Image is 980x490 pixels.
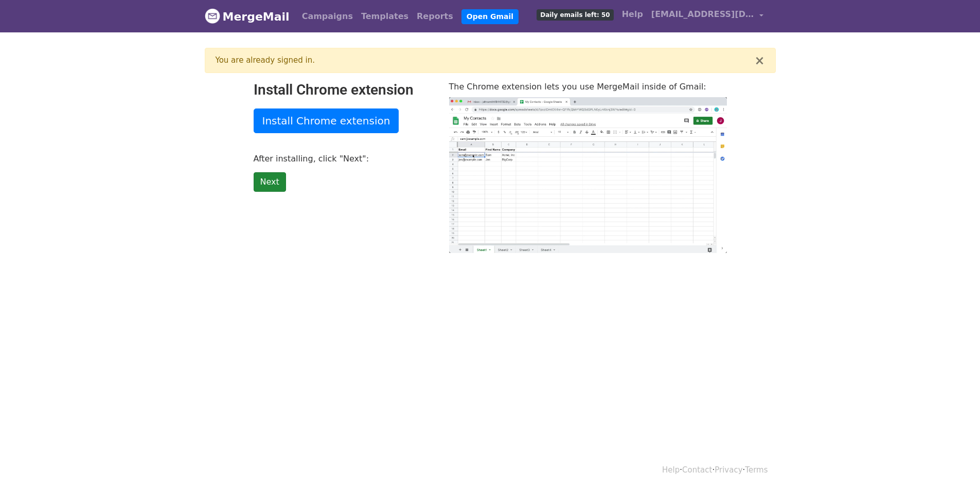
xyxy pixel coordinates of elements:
[205,8,220,24] img: MergeMail logo
[929,441,980,490] iframe: Chat Widget
[745,465,768,475] a: Terms
[532,4,617,25] a: Daily emails left: 50
[754,55,764,67] button: ×
[537,9,613,21] span: Daily emails left: 50
[461,9,519,24] a: Open Gmail
[216,55,755,66] div: You are already signed in.
[254,172,286,192] a: Next
[715,465,742,475] a: Privacy
[449,81,727,92] p: The Chrome extension lets you use MergeMail inside of Gmail:
[254,81,434,99] h2: Install Chrome extension
[413,6,457,27] a: Reports
[618,4,647,25] a: Help
[254,108,399,133] a: Install Chrome extension
[682,465,712,475] a: Contact
[357,6,413,27] a: Templates
[651,8,754,21] span: [EMAIL_ADDRESS][DOMAIN_NAME]
[254,153,434,164] p: After installing, click "Next":
[662,465,680,475] a: Help
[647,4,768,28] a: [EMAIL_ADDRESS][DOMAIN_NAME]
[205,6,290,27] a: MergeMail
[298,6,357,27] a: Campaigns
